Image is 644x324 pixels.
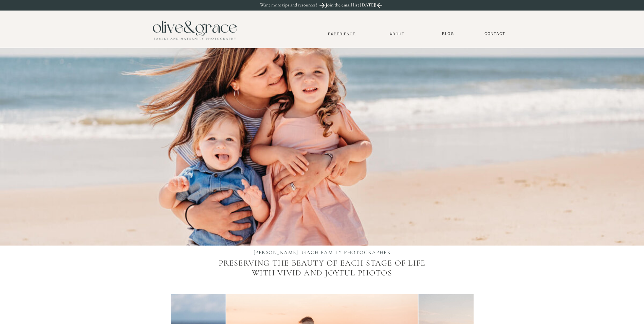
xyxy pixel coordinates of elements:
p: Preserving the beauty of each stage of life with vivid and joyful photos [213,258,431,301]
a: BLOG [440,31,457,36]
h1: [PERSON_NAME] BEACH FAMILY PHOTOGRAPHER [250,249,395,257]
p: Want more tips and resources? [260,2,332,8]
a: Join the email list [DATE]! [325,2,377,10]
a: Experience [319,32,364,36]
a: Contact [481,31,509,36]
a: About [387,32,407,36]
